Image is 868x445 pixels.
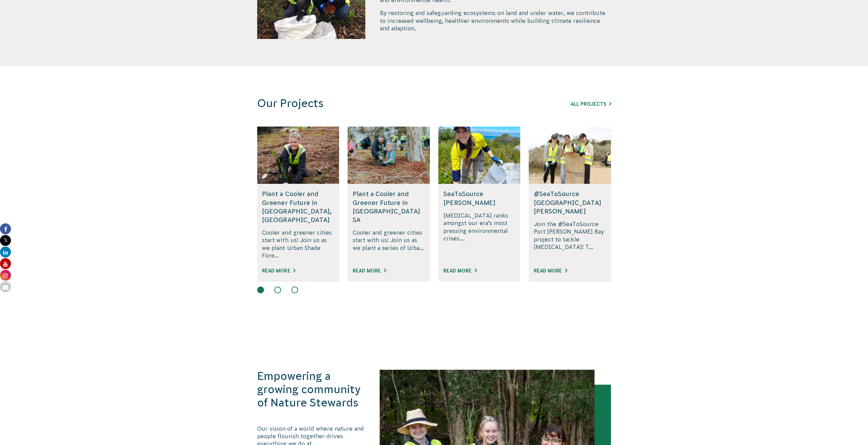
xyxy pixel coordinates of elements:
a: Read More [353,268,386,273]
h5: Plant a Cooler and Greener Future in [GEOGRAPHIC_DATA], [GEOGRAPHIC_DATA] [262,190,334,224]
a: Read More [443,268,477,273]
p: Cooler and greener cities start with us! Join us as we plant Urban Shade Fore... [262,229,334,259]
h5: Plant a Cooler and Greener Future in [GEOGRAPHIC_DATA] SA [353,190,425,224]
p: [MEDICAL_DATA] ranks amongst our era’s most pressing environmental crises.... [443,212,515,259]
a: Read More [262,268,295,273]
a: Read More [534,268,567,273]
p: Cooler and greener cities start with us! Join us as we plant a series of Urba... [353,229,425,259]
a: All Projects [571,101,611,107]
h5: SeaToSource [PERSON_NAME] [443,190,515,207]
h3: Empowering a growing community of Nature Stewards [257,370,366,410]
h5: #SeaToSource [GEOGRAPHIC_DATA][PERSON_NAME] [534,190,606,216]
p: Join the #SeaToSource Port [PERSON_NAME] Bay project to tackle [MEDICAL_DATA]! T... [534,220,606,259]
h3: Our Projects [257,97,519,110]
p: By restoring and safeguarding ecosystems on land and under water, we contribute to increased well... [380,9,611,32]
